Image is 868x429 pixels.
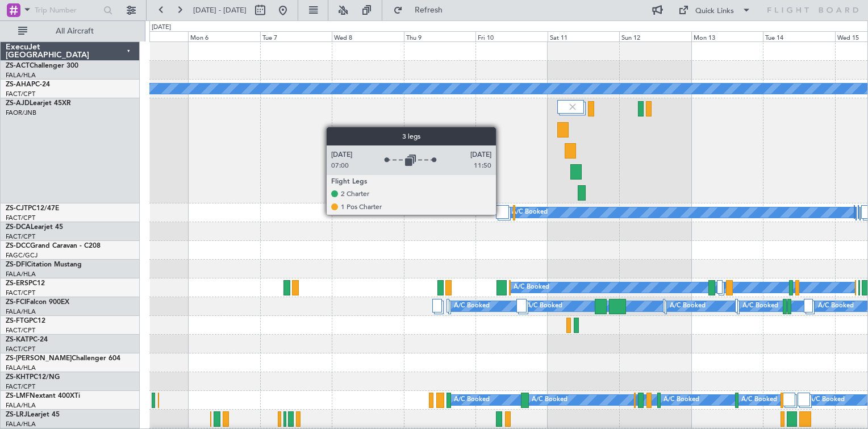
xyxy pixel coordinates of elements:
[512,204,548,221] div: A/C Booked
[6,401,36,410] a: FALA/HLA
[6,336,29,343] span: ZS-KAT
[116,31,188,41] div: Sun 5
[6,374,30,381] span: ZS-KHT
[809,391,845,409] div: A/C Booked
[514,279,549,296] div: A/C Booked
[567,102,578,112] img: gray-close.svg
[691,31,763,41] div: Mon 13
[6,261,82,268] a: ZS-DFICitation Mustang
[6,81,31,88] span: ZS-AHA
[742,298,778,315] div: A/C Booked
[6,205,28,212] span: ZS-CJT
[6,81,50,88] a: ZS-AHAPC-24
[188,31,260,41] div: Mon 6
[6,243,30,249] span: ZS-DCC
[6,100,30,107] span: ZS-AJD
[6,364,36,372] a: FALA/HLA
[619,31,691,41] div: Sun 12
[6,355,120,362] a: ZS-[PERSON_NAME]Challenger 604
[6,280,45,287] a: ZS-ERSPC12
[6,261,27,268] span: ZS-DFI
[475,31,547,41] div: Fri 10
[763,31,834,41] div: Tue 14
[6,270,36,278] a: FALA/HLA
[6,205,59,212] a: ZS-CJTPC12/47E
[193,5,247,15] span: [DATE] - [DATE]
[6,345,35,353] a: FACT/CPT
[6,382,35,391] a: FACT/CPT
[527,298,562,315] div: A/C Booked
[6,289,35,297] a: FACT/CPT
[663,391,699,409] div: A/C Booked
[6,318,29,324] span: ZS-FTG
[6,280,28,287] span: ZS-ERS
[670,298,706,315] div: A/C Booked
[6,326,35,335] a: FACT/CPT
[6,411,60,418] a: ZS-LRJLearjet 45
[35,2,100,19] input: Trip Number
[388,1,456,19] button: Refresh
[332,31,403,41] div: Wed 8
[30,27,120,35] span: All Aircraft
[6,299,69,306] a: ZS-FCIFalcon 900EX
[741,391,777,409] div: A/C Booked
[6,307,36,316] a: FALA/HLA
[6,224,31,231] span: ZS-DCA
[6,63,78,69] a: ZS-ACTChallenger 300
[6,90,35,98] a: FACT/CPT
[6,214,35,222] a: FACT/CPT
[6,243,101,249] a: ZS-DCCGrand Caravan - C208
[6,63,30,69] span: ZS-ACT
[6,393,80,399] a: ZS-LMFNextant 400XTi
[6,232,35,241] a: FACT/CPT
[6,374,60,381] a: ZS-KHTPC12/NG
[6,336,48,343] a: ZS-KATPC-24
[260,31,332,41] div: Tue 7
[6,318,45,324] a: ZS-FTGPC12
[548,31,619,41] div: Sat 11
[6,71,36,80] a: FALA/HLA
[6,109,36,117] a: FAOR/JNB
[454,298,490,315] div: A/C Booked
[404,31,475,41] div: Thu 9
[405,6,453,14] span: Refresh
[695,6,734,17] div: Quick Links
[6,411,27,418] span: ZS-LRJ
[6,299,26,306] span: ZS-FCI
[532,391,567,409] div: A/C Booked
[12,22,123,40] button: All Aircraft
[818,298,854,315] div: A/C Booked
[6,355,72,362] span: ZS-[PERSON_NAME]
[6,393,30,399] span: ZS-LMF
[152,23,171,32] div: [DATE]
[6,420,36,428] a: FALA/HLA
[673,1,757,19] button: Quick Links
[6,100,71,107] a: ZS-AJDLearjet 45XR
[6,251,37,260] a: FAGC/GCJ
[454,391,490,409] div: A/C Booked
[6,224,63,231] a: ZS-DCALearjet 45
